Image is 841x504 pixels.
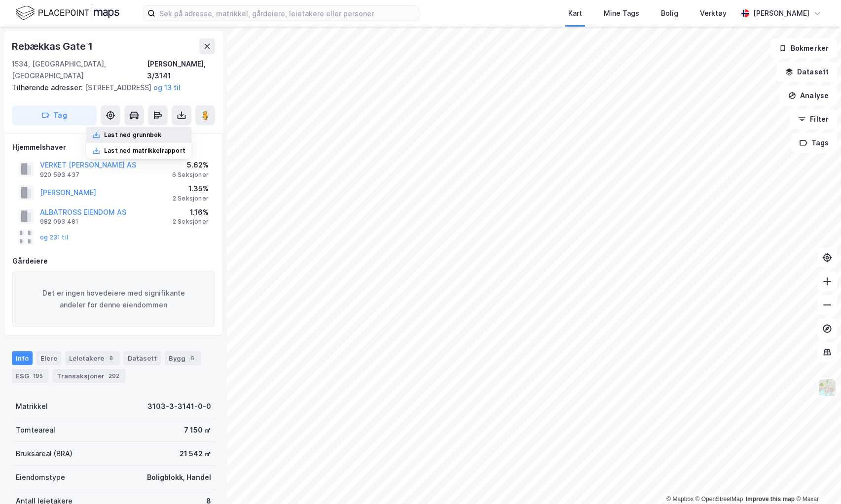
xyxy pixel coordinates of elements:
[780,86,837,105] button: Analyse
[16,4,119,22] img: logo.f888ab2527a4732fd821a326f86c7f29.svg
[792,457,841,504] div: Kontrollprogram for chat
[753,7,809,19] div: [PERSON_NAME]
[40,171,79,179] div: 920 593 437
[12,141,215,153] div: Hjemmelshaver
[147,58,215,82] div: [PERSON_NAME], 3/3141
[107,371,121,381] div: 292
[695,496,743,503] a: OpenStreetMap
[31,371,45,381] div: 195
[184,424,211,436] div: 7 150 ㎡
[12,38,95,54] div: Rebækkas Gate 1
[604,7,639,19] div: Mine Tags
[147,471,211,483] div: Boligblokk, Handel
[661,7,678,19] div: Bolig
[770,38,837,58] button: Bokmerker
[12,255,215,267] div: Gårdeiere
[165,351,201,365] div: Bygg
[12,271,215,327] div: Det er ingen hovedeiere med signifikante andeler for denne eiendommen
[172,171,209,179] div: 6 Seksjoner
[666,496,694,503] a: Mapbox
[180,448,211,460] div: 21 542 ㎡
[16,448,73,460] div: Bruksareal (BRA)
[40,218,78,226] div: 982 093 481
[147,401,211,412] div: 3103-3-3141-0-0
[16,401,48,412] div: Matrikkel
[700,7,727,19] div: Verktøy
[777,62,837,82] button: Datasett
[155,6,419,21] input: Søk på adresse, matrikkel, gårdeiere, leietakere eller personer
[65,351,120,365] div: Leietakere
[173,183,209,195] div: 1.35%
[12,105,97,125] button: Tag
[173,195,209,202] div: 2 Seksjoner
[12,83,85,92] span: Tilhørende adresser:
[16,424,55,436] div: Tomteareal
[792,457,841,504] iframe: Chat Widget
[37,351,61,365] div: Eiere
[790,109,837,129] button: Filter
[12,82,207,94] div: [STREET_ADDRESS]
[173,218,209,226] div: 2 Seksjoner
[818,378,837,397] img: Z
[104,131,161,139] div: Last ned grunnbok
[53,369,125,383] div: Transaksjoner
[12,58,147,82] div: 1534, [GEOGRAPHIC_DATA], [GEOGRAPHIC_DATA]
[746,496,795,503] a: Improve this map
[16,471,65,483] div: Eiendomstype
[106,353,116,363] div: 8
[124,351,161,365] div: Datasett
[187,353,197,363] div: 6
[568,7,582,19] div: Kart
[12,369,49,383] div: ESG
[104,147,185,155] div: Last ned matrikkelrapport
[791,133,837,153] button: Tags
[173,206,209,218] div: 1.16%
[172,159,209,171] div: 5.62%
[12,351,33,365] div: Info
